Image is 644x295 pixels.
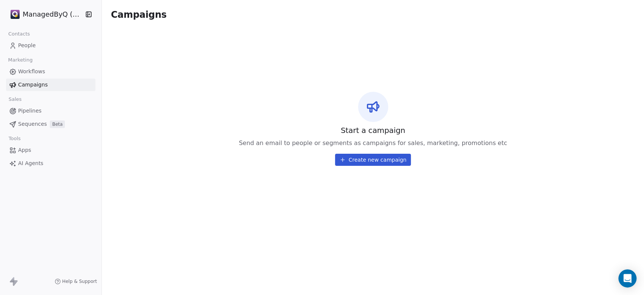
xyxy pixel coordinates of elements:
a: People [6,39,95,52]
span: Start a campaign [341,125,405,136]
span: Workflows [18,68,45,76]
span: Campaigns [18,81,48,89]
span: Beta [50,120,65,128]
a: SequencesBeta [6,118,95,130]
span: AI Agents [18,159,43,167]
img: Stripe.png [11,10,20,19]
span: Apps [18,146,31,154]
span: Send an email to people or segments as campaigns for sales, marketing, promotions etc [239,139,507,148]
a: Campaigns [6,79,95,91]
span: People [18,42,36,49]
span: Help & Support [62,278,97,284]
span: Pipelines [18,107,41,115]
span: ManagedByQ (FZE) [23,9,83,19]
span: Campaigns [111,9,167,20]
div: Open Intercom Messenger [618,269,636,287]
button: ManagedByQ (FZE) [9,8,80,21]
button: Create new campaign [335,154,411,166]
a: Help & Support [55,278,97,284]
a: AI Agents [6,157,95,170]
span: Marketing [5,54,36,66]
span: Tools [5,133,24,144]
span: Sequences [18,120,47,128]
a: Workflows [6,65,95,78]
a: Apps [6,144,95,156]
span: Sales [5,94,25,105]
span: Contacts [5,28,33,40]
a: Pipelines [6,105,95,117]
